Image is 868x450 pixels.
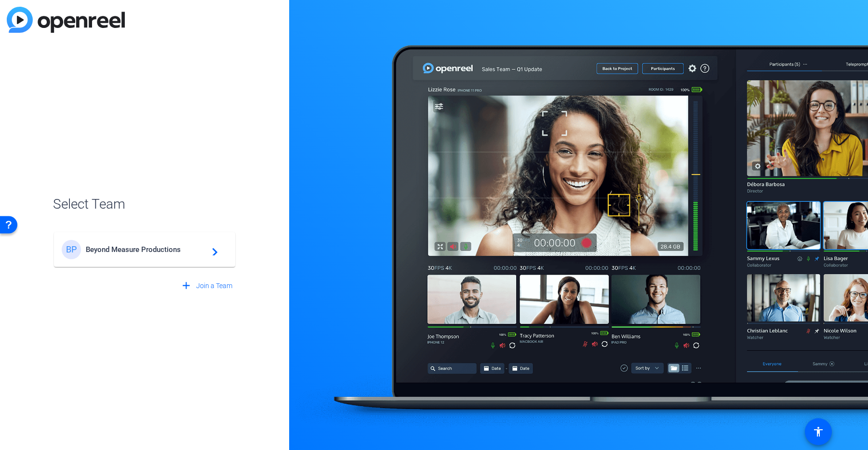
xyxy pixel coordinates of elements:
[86,245,206,254] span: Beyond Measure Productions
[180,280,192,292] mat-icon: add
[206,244,218,255] mat-icon: navigate_next
[196,281,232,291] span: Join a Team
[62,240,81,259] div: BP
[176,278,236,295] button: Join a Team
[7,7,125,33] img: blue-gradient.svg
[53,194,236,214] span: Select Team
[813,426,824,437] mat-icon: accessibility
